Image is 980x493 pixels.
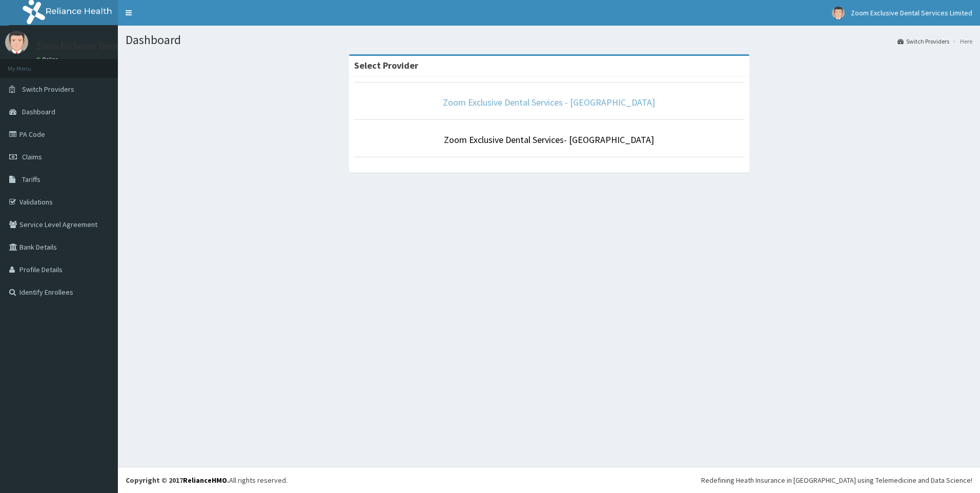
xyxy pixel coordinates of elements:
a: Online [36,56,60,63]
div: Redefining Heath Insurance in [GEOGRAPHIC_DATA] using Telemedicine and Data Science! [701,475,972,485]
p: Zoom Exclusive Dental Services Limited [36,42,194,51]
span: Zoom Exclusive Dental Services Limited [851,8,972,17]
span: Switch Providers [22,85,74,94]
a: Switch Providers [897,37,949,46]
span: Claims [22,152,42,161]
strong: Select Provider [354,59,418,71]
strong: Copyright © 2017 . [126,476,229,485]
a: Zoom Exclusive Dental Services- [GEOGRAPHIC_DATA] [444,134,654,146]
img: User Image [5,31,28,54]
span: Tariffs [22,175,40,184]
h1: Dashboard [126,33,972,47]
span: Dashboard [22,107,55,116]
li: Here [950,37,972,46]
img: User Image [832,7,845,19]
footer: All rights reserved. [118,467,980,493]
a: RelianceHMO [183,476,227,485]
a: Zoom Exclusive Dental Services - [GEOGRAPHIC_DATA] [443,96,655,108]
